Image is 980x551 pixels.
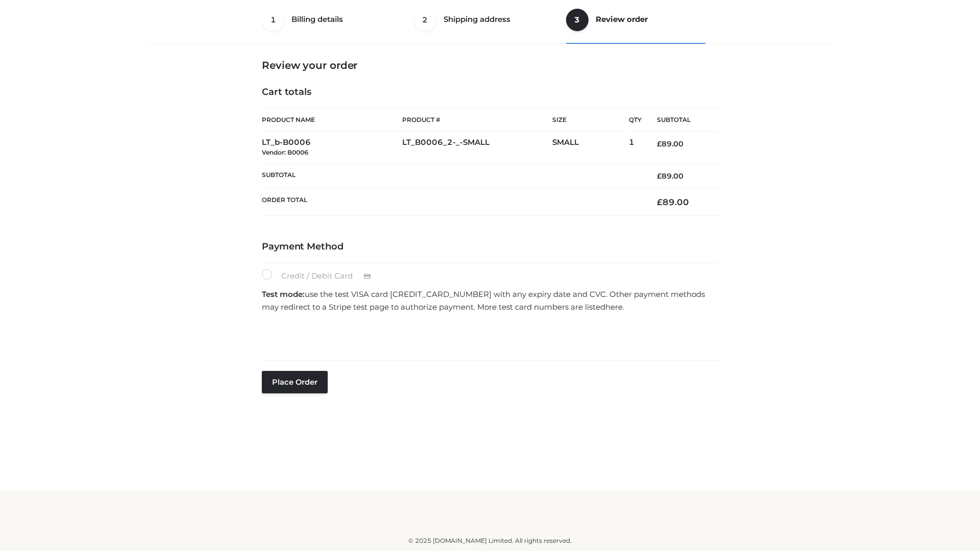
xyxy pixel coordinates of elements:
h4: Cart totals [262,87,718,98]
td: LT_B0006_2-_-SMALL [402,132,552,164]
th: Subtotal [642,109,718,132]
th: Qty [629,108,642,132]
div: © 2025 [DOMAIN_NAME] Limited. All rights reserved. [152,536,828,546]
th: Size [552,109,624,132]
p: use the test VISA card [CREDIT_CARD_NUMBER] with any expiry date and CVC. Other payment methods m... [262,288,718,314]
th: Order Total [262,189,642,216]
button: Place order [262,371,328,393]
label: Credit / Debit Card [262,269,382,283]
th: Product # [402,108,552,132]
span: £ [657,171,661,181]
strong: Test mode: [262,289,305,299]
td: 1 [629,132,642,164]
td: LT_b-B0006 [262,132,402,164]
img: Credit / Debit Card [358,270,377,283]
span: £ [657,197,663,207]
bdi: 89.00 [657,197,689,207]
small: Vendor: B0006 [262,148,308,156]
th: Subtotal [262,163,642,188]
td: SMALL [552,132,629,164]
a: here [605,302,623,312]
iframe: Secure payment input frame [260,317,716,354]
h3: Review your order [262,59,718,71]
h4: Payment Method [262,241,718,253]
th: Product Name [262,108,402,132]
bdi: 89.00 [657,171,683,181]
span: £ [657,139,661,148]
bdi: 89.00 [657,139,683,148]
